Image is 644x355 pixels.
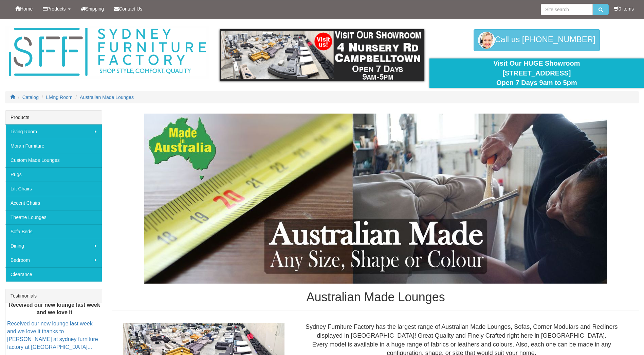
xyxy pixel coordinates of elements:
[38,0,75,17] a: Products
[435,58,639,88] div: Visit Our HUGE Showroom [STREET_ADDRESS] Open 7 Days 9am to 5pm
[76,0,109,17] a: Shipping
[7,321,98,350] a: Received our new lounge last week and we love it thanks to [PERSON_NAME] at sydney furniture fact...
[541,4,593,15] input: Site search
[9,302,100,316] b: Received our new lounge last week and we love it
[86,6,104,12] span: Shipping
[5,182,102,196] a: Lift Chairs
[5,267,102,282] a: Clearance
[47,6,66,12] span: Products
[5,239,102,253] a: Dining
[112,290,639,304] h1: Australian Made Lounges
[5,167,102,182] a: Rugs
[220,29,424,81] img: showroom.gif
[614,5,634,12] li: 0 items
[46,95,73,100] a: Living Room
[5,153,102,167] a: Custom Made Lounges
[10,0,38,17] a: Home
[5,124,102,139] a: Living Room
[80,95,134,100] a: Australian Made Lounges
[119,6,142,12] span: Contact Us
[5,253,102,267] a: Bedroom
[5,289,102,303] div: Testimonials
[5,196,102,210] a: Accent Chairs
[5,210,102,224] a: Theatre Lounges
[20,6,33,12] span: Home
[144,114,607,284] img: Australian Made Lounges
[5,111,102,124] div: Products
[5,26,209,79] img: Sydney Furniture Factory
[109,0,147,17] a: Contact Us
[22,95,39,100] a: Catalog
[5,224,102,239] a: Sofa Beds
[5,139,102,153] a: Moran Furniture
